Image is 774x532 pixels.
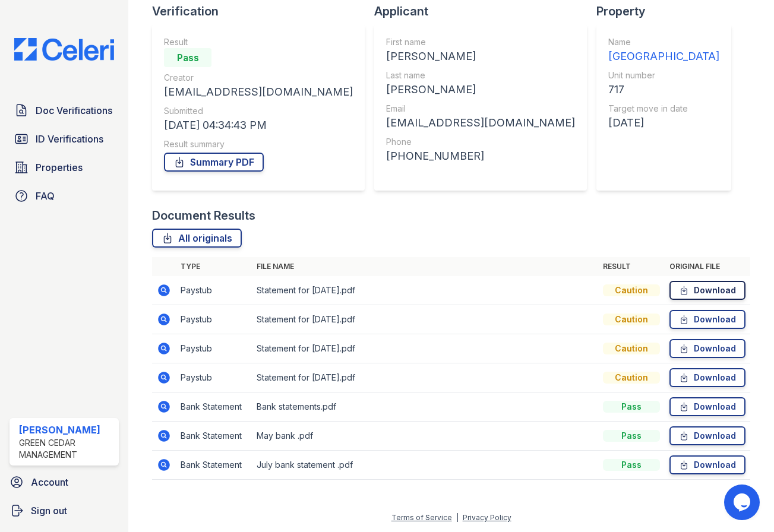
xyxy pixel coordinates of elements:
a: Sign out [5,499,124,522]
div: [EMAIL_ADDRESS][DOMAIN_NAME] [164,84,353,100]
div: [EMAIL_ADDRESS][DOMAIN_NAME] [386,115,575,131]
span: Properties [36,160,83,175]
div: Pass [603,430,660,442]
a: Privacy Policy [463,513,511,522]
td: Bank Statement [176,422,252,451]
a: Download [669,368,745,387]
div: Caution [603,284,660,296]
td: May bank .pdf [252,422,598,451]
div: [PERSON_NAME] [386,81,575,98]
td: Bank Statement [176,451,252,480]
a: Download [669,397,745,416]
div: Result [164,36,353,48]
div: [PERSON_NAME] [19,423,114,437]
div: [PERSON_NAME] [386,48,575,65]
a: All originals [152,229,242,248]
th: Result [598,257,665,276]
div: Caution [603,313,660,325]
a: Terms of Service [391,513,452,522]
td: July bank statement .pdf [252,451,598,480]
div: First name [386,36,575,48]
a: Download [669,455,745,474]
a: Name [GEOGRAPHIC_DATA] [608,36,719,65]
td: Paystub [176,363,252,392]
div: Email [386,103,575,115]
td: Statement for [DATE].pdf [252,363,598,392]
a: Summary PDF [164,153,264,172]
div: Submitted [164,105,353,117]
a: FAQ [10,184,119,208]
div: 717 [608,81,719,98]
a: Download [669,281,745,300]
a: Download [669,310,745,329]
iframe: chat widget [724,484,762,520]
a: Account [5,470,124,494]
a: Doc Verifications [10,99,119,122]
div: Result summary [164,138,353,150]
span: ID Verifications [36,132,103,146]
td: Bank Statement [176,392,252,422]
div: Pass [603,401,660,413]
td: Bank statements.pdf [252,392,598,422]
img: CE_Logo_Blue-a8612792a0a2168367f1c8372b55b34899dd931a85d93a1a3d3e32e68fde9ad4.png [5,38,124,61]
span: Account [31,475,68,489]
div: [GEOGRAPHIC_DATA] [608,48,719,65]
td: Paystub [176,276,252,305]
div: Applicant [374,3,596,20]
td: Paystub [176,305,252,334]
a: Download [669,339,745,358]
td: Statement for [DATE].pdf [252,276,598,305]
span: FAQ [36,189,55,203]
div: Pass [603,459,660,471]
div: Name [608,36,719,48]
th: File name [252,257,598,276]
div: Last name [386,69,575,81]
div: Creator [164,72,353,84]
td: Paystub [176,334,252,363]
span: Doc Verifications [36,103,112,118]
div: Document Results [152,207,255,224]
a: Download [669,426,745,445]
a: Properties [10,156,119,179]
div: Verification [152,3,374,20]
td: Statement for [DATE].pdf [252,305,598,334]
div: Target move in date [608,103,719,115]
div: Caution [603,372,660,384]
div: [DATE] [608,115,719,131]
div: [PHONE_NUMBER] [386,148,575,164]
div: | [456,513,459,522]
div: Green Cedar Management [19,437,114,461]
td: Statement for [DATE].pdf [252,334,598,363]
div: Pass [164,48,211,67]
a: ID Verifications [10,127,119,151]
div: [DATE] 04:34:43 PM [164,117,353,134]
th: Type [176,257,252,276]
th: Original file [665,257,750,276]
div: Phone [386,136,575,148]
div: Property [596,3,741,20]
div: Unit number [608,69,719,81]
div: Caution [603,343,660,354]
span: Sign out [31,503,67,518]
